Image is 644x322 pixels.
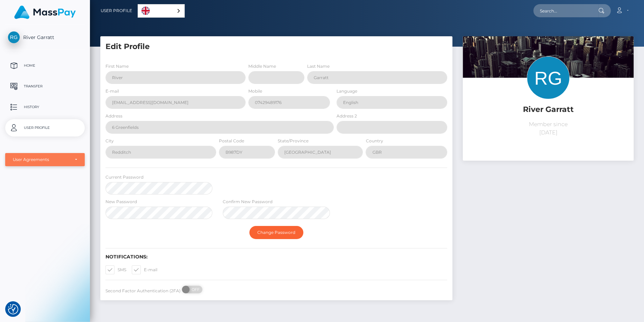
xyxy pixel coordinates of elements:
a: User Profile [101,3,132,18]
span: River Garratt [5,34,85,40]
label: Confirm New Password [223,199,273,205]
img: Revisit consent button [8,304,18,314]
label: Country [366,138,383,144]
a: Home [5,57,85,74]
label: Language [337,88,357,94]
h6: Notifications: [105,254,447,260]
img: ... [463,36,634,150]
label: State/Province [278,138,309,144]
img: MassPay [14,6,76,19]
label: Middle Name [248,63,276,69]
button: User Agreements [5,153,85,166]
label: Mobile [248,88,262,94]
a: Transfer [5,78,85,95]
button: Change Password [249,226,303,239]
p: History [8,102,82,112]
a: User Profile [5,119,85,136]
label: Address [105,113,122,119]
label: Current Password [105,174,144,180]
label: E-mail [105,88,119,94]
label: E-mail [132,265,157,274]
p: Transfer [8,81,82,92]
input: Search... [533,4,598,17]
label: SMS [105,265,126,274]
label: City [105,138,114,144]
label: Second Factor Authentication (2FA) [105,288,181,294]
div: Language [138,4,185,18]
h5: Edit Profile [105,41,447,52]
label: New Password [105,199,137,205]
p: Member since [DATE] [468,120,628,137]
p: Home [8,60,82,71]
label: Last Name [307,63,330,69]
button: Consent Preferences [8,304,18,314]
a: History [5,98,85,116]
a: English [138,4,184,17]
h5: River Garratt [468,104,628,115]
label: Address 2 [337,113,357,119]
p: User Profile [8,123,82,133]
label: First Name [105,63,129,69]
label: Postal Code [219,138,244,144]
div: User Agreements [13,157,70,162]
aside: Language selected: English [138,4,185,18]
span: OFF [186,286,203,293]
